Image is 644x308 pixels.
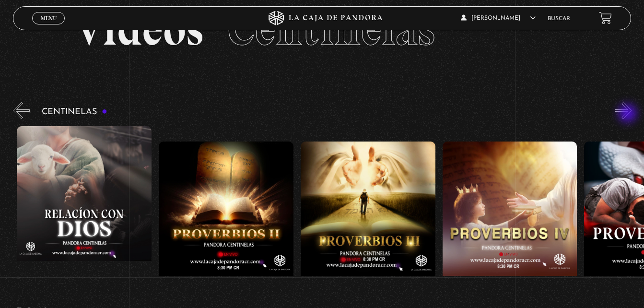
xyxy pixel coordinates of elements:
span: Menu [41,15,57,21]
span: [PERSON_NAME] [461,15,536,21]
a: Buscar [548,16,570,22]
a: View your shopping cart [599,12,612,24]
span: Cerrar [37,24,60,30]
span: Centinelas [227,2,435,57]
h3: Centinelas [42,107,107,117]
button: Next [615,102,632,119]
button: Previous [13,102,30,119]
h2: Videos [75,7,569,52]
